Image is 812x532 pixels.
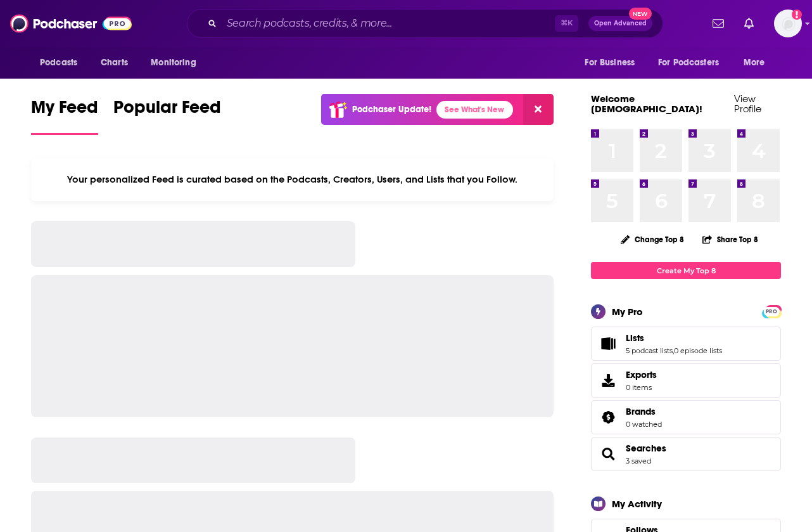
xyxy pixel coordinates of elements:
a: 0 episode lists [674,346,722,355]
a: Lists [595,335,621,353]
span: Lists [626,332,644,344]
button: Change Top 8 [613,231,692,247]
span: For Podcasters [658,54,719,72]
a: Brands [626,406,662,417]
span: Charts [101,54,128,72]
div: Search podcasts, credits, & more... [187,9,663,38]
a: 0 watched [626,420,662,429]
span: Exports [626,369,657,380]
span: PRO [764,307,779,316]
span: Exports [595,372,621,389]
span: Lists [591,327,781,361]
a: Popular Feed [113,96,221,135]
div: Your personalized Feed is curated based on the Podcasts, Creators, Users, and Lists that you Follow. [31,158,554,201]
span: ⌘ K [555,15,578,32]
a: Searches [626,443,666,454]
p: Podchaser Update! [352,104,431,115]
span: Brands [591,400,781,434]
span: Podcasts [40,54,77,72]
a: 3 saved [626,457,651,465]
a: 5 podcast lists [626,346,673,355]
img: Podchaser - Follow, Share and Rate Podcasts [10,11,132,36]
a: Charts [92,51,136,75]
span: 0 items [626,383,657,392]
img: User Profile [774,10,802,37]
a: PRO [764,306,779,316]
span: , [673,346,674,355]
a: Brands [595,408,621,426]
a: My Feed [31,96,98,135]
button: open menu [735,51,781,75]
button: Open AdvancedNew [588,16,652,31]
input: Search podcasts, credits, & more... [222,13,555,34]
a: Exports [591,363,781,398]
button: Share Top 8 [702,227,759,252]
span: Open Advanced [594,20,647,27]
button: open menu [142,51,212,75]
a: Show notifications dropdown [707,13,729,34]
div: My Activity [612,498,662,510]
span: Monitoring [151,54,196,72]
button: Show profile menu [774,10,802,37]
a: Create My Top 8 [591,262,781,279]
svg: Add a profile image [792,10,802,20]
span: My Feed [31,96,98,126]
a: Welcome [DEMOGRAPHIC_DATA]! [591,93,702,115]
button: open menu [576,51,650,75]
div: My Pro [612,306,643,318]
button: open menu [31,51,94,75]
span: Logged in as chardin [774,10,802,37]
span: Popular Feed [113,96,221,126]
a: See What's New [436,101,513,119]
span: For Business [585,54,635,72]
a: Lists [626,332,722,344]
span: Searches [591,437,781,471]
button: open menu [650,51,737,75]
a: View Profile [734,93,761,115]
span: New [629,8,652,20]
span: Brands [626,406,656,417]
span: More [744,54,765,72]
a: Searches [595,445,621,463]
a: Show notifications dropdown [739,13,759,34]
